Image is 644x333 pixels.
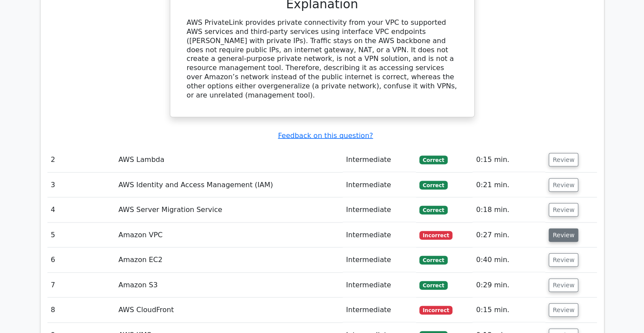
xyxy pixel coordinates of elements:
[47,148,115,172] td: 2
[549,178,578,192] button: Review
[278,131,373,140] a: Feedback on this question?
[115,198,343,222] td: AWS Server Migration Service
[115,248,343,272] td: Amazon EC2
[419,256,448,265] span: Correct
[419,306,453,315] span: Incorrect
[47,223,115,248] td: 5
[419,281,448,290] span: Correct
[419,156,448,165] span: Correct
[549,303,578,317] button: Review
[115,273,343,298] td: Amazon S3
[47,198,115,222] td: 4
[419,231,453,240] span: Incorrect
[115,173,343,198] td: AWS Identity and Access Management (IAM)
[343,223,416,248] td: Intermediate
[343,198,416,222] td: Intermediate
[419,206,448,215] span: Correct
[549,229,578,242] button: Review
[549,279,578,292] button: Review
[47,248,115,272] td: 6
[343,298,416,323] td: Intermediate
[187,18,458,100] div: AWS PrivateLink provides private connectivity from your VPC to supported AWS services and third-p...
[115,148,343,172] td: AWS Lambda
[472,198,545,222] td: 0:18 min.
[472,273,545,298] td: 0:29 min.
[47,273,115,298] td: 7
[343,173,416,198] td: Intermediate
[115,223,343,248] td: Amazon VPC
[549,153,578,167] button: Review
[472,223,545,248] td: 0:27 min.
[549,253,578,267] button: Review
[343,248,416,272] td: Intermediate
[343,148,416,172] td: Intermediate
[343,273,416,298] td: Intermediate
[472,298,545,323] td: 0:15 min.
[472,248,545,272] td: 0:40 min.
[419,181,448,190] span: Correct
[472,148,545,172] td: 0:15 min.
[47,173,115,198] td: 3
[115,298,343,323] td: AWS CloudFront
[549,203,578,217] button: Review
[47,298,115,323] td: 8
[472,173,545,198] td: 0:21 min.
